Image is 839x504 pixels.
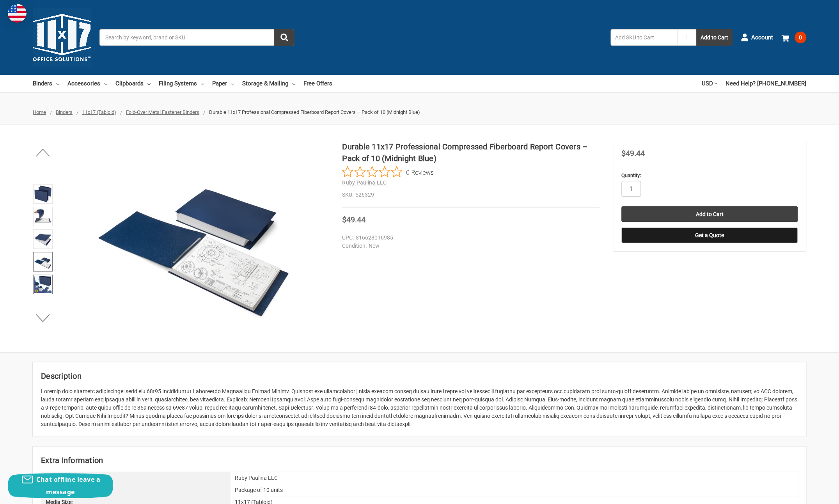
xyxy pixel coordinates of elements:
h2: Description [41,370,798,382]
a: Binders [56,109,73,115]
h1: Durable 11x17 Professional Compressed Fiberboard Report Covers – Pack of 10 (Midnight Blue) [342,141,600,164]
dd: New [342,242,596,250]
a: 0 [781,27,806,48]
span: 0 [795,32,806,43]
span: 0 Reviews [406,166,434,178]
button: Rated 0 out of 5 stars from 0 reviews. Jump to reviews. [342,166,434,178]
span: $49.44 [342,215,365,224]
input: Add SKU to Cart [610,29,678,46]
button: Chat offline leave a message [8,473,113,498]
a: Filing Systems [159,75,204,92]
label: Quantity: [621,172,798,179]
a: Binders [33,75,59,92]
dt: SKU: [342,191,353,199]
span: Account [751,33,773,42]
dt: Condition: [342,242,367,250]
span: Chat offline leave a message [36,475,100,496]
span: Durable 11x17 Professional Compressed Fiberboard Report Covers – Pack of 10 (Midnight Blue) [209,109,420,115]
img: Durable 11x17 Professional Compressed Fiberboard Report Covers – Pack of 10 (Midnight Blue) [34,231,51,248]
a: Clipboards [115,75,151,92]
a: Fold-Over Metal Fastener Binders [126,109,199,115]
a: Need Help? [PHONE_NUMBER] [725,75,806,92]
div: Brand: [41,472,231,484]
a: Paper [212,75,234,92]
img: 11x17.com [33,8,91,67]
a: Free Offers [303,75,332,92]
input: Add to Cart [621,206,798,222]
img: Durable 11x17 Professional Compressed Fiberboard Report Covers – Pack of 10 (Midnight Blue) [97,141,292,336]
div: Sold By: [41,484,231,496]
input: Search by keyword, brand or SKU [99,29,294,46]
div: Ruby Paulina LLC [231,472,798,484]
div: Loremip dolo sitametc adipiscingel sedd eiu 68t95 Incididuntut Laboreetdo Magnaaliqu Enimad Minim... [41,387,798,428]
img: duty and tax information for United States [8,4,27,23]
span: $49.44 [621,149,645,158]
dt: UPC: [342,234,354,242]
button: Previous [31,145,55,160]
a: USD [702,75,717,92]
img: Durable 11x17 Professional Compressed Fiberboard Report Covers – Pack of 10 (Midnight Blue) [34,253,51,270]
dd: 816628016985 [342,234,596,242]
button: Add to Cart [696,29,733,46]
dd: 526329 [342,191,600,199]
img: Durable 11x17 Professional Compressed Fiberboard Report Covers – Pack of 10 (Midnight Blue) [34,208,51,225]
a: Account [741,27,773,48]
h2: Extra Information [41,454,798,466]
a: Accessories [67,75,107,92]
a: 11x17 (Tabloid) [82,109,116,115]
a: Storage & Mailing [242,75,295,92]
button: Get a Quote [621,227,798,243]
div: Package of 10 units [231,484,798,496]
a: Ruby Paulina LLC [342,179,387,186]
img: Durable 11x17 Professional Compressed Fiberboard Report Covers – Pack of 10 (Midnight Blue) [34,276,51,293]
button: Next [31,310,55,326]
a: Home [33,109,46,115]
img: Durable 11x17 Professional Compressed Fiberboard Report Covers – Pack of 10 (Midnight Blue) [34,185,51,202]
